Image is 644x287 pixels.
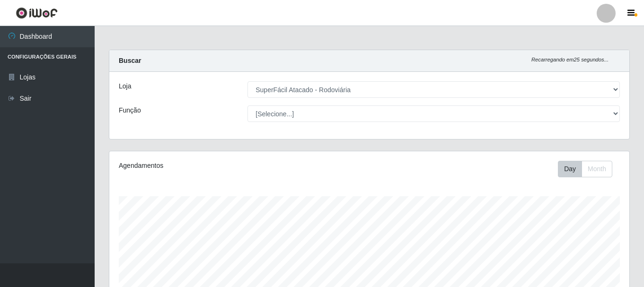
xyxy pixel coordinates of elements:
[119,57,141,64] strong: Buscar
[531,57,609,62] i: Recarregando em 25 segundos...
[16,7,58,19] img: CoreUI Logo
[558,161,620,177] div: Toolbar with button groups
[119,161,319,171] div: Agendamentos
[558,161,582,177] button: Day
[119,81,131,91] label: Loja
[558,161,612,177] div: First group
[582,161,612,177] button: Month
[119,105,141,115] label: Função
